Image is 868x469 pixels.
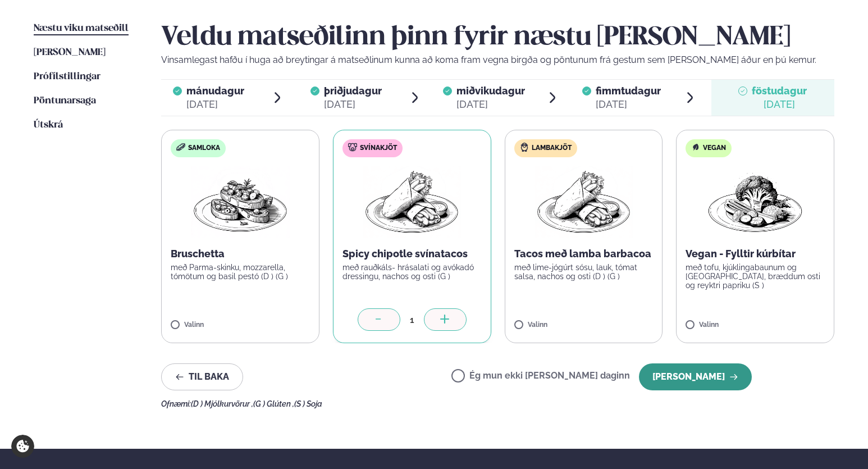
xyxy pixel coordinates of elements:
[11,435,34,458] a: Cookie settings
[186,98,244,111] div: [DATE]
[596,98,661,111] div: [DATE]
[532,144,572,153] span: Lambakjöt
[514,247,654,261] p: Tacos með lamba barbacoa
[752,98,807,111] div: [DATE]
[34,70,100,84] a: Prófílstillingar
[596,85,661,97] span: fimmtudagur
[161,22,834,53] h2: Veldu matseðilinn þinn fyrir næstu [PERSON_NAME]
[191,399,253,408] span: (D ) Mjólkurvörur ,
[534,166,633,238] img: Wraps.png
[34,120,63,130] span: Útskrá
[400,313,424,326] div: 1
[686,247,825,261] p: Vegan - Fylltir kúrbítar
[686,263,825,290] p: með tofu, kjúklingabaunum og [GEOGRAPHIC_DATA], bræddum osti og reyktri papriku (S )
[191,166,290,238] img: Bruschetta.png
[324,98,382,111] div: [DATE]
[706,166,805,238] img: Vegan.png
[520,143,529,152] img: Lamb.svg
[161,53,834,67] p: Vinsamlegast hafðu í huga að breytingar á matseðlinum kunna að koma fram vegna birgða og pöntunum...
[34,96,96,106] span: Pöntunarsaga
[360,144,397,153] span: Svínakjöt
[161,399,834,408] div: Ofnæmi:
[34,48,106,57] span: [PERSON_NAME]
[171,247,310,261] p: Bruschetta
[188,144,220,153] span: Samloka
[342,247,482,261] p: Spicy chipotle svínatacos
[342,263,482,281] p: með rauðkáls- hrásalati og avókadó dressingu, nachos og osti (G )
[639,363,752,390] button: [PERSON_NAME]
[363,166,462,238] img: Wraps.png
[161,363,243,390] button: Til baka
[34,46,106,60] a: [PERSON_NAME]
[348,143,357,152] img: pork.svg
[34,94,96,108] a: Pöntunarsaga
[752,85,807,97] span: föstudagur
[294,399,322,408] span: (S ) Soja
[691,143,700,152] img: Vegan.svg
[514,263,654,281] p: með lime-jógúrt sósu, lauk, tómat salsa, nachos og osti (D ) (G )
[253,399,294,408] span: (G ) Glúten ,
[456,85,525,97] span: miðvikudagur
[34,72,100,81] span: Prófílstillingar
[324,85,382,97] span: þriðjudagur
[703,144,726,153] span: Vegan
[171,263,310,281] p: með Parma-skinku, mozzarella, tómötum og basil pestó (D ) (G )
[34,24,129,33] span: Næstu viku matseðill
[456,98,525,111] div: [DATE]
[186,85,244,97] span: mánudagur
[34,22,129,35] a: Næstu viku matseðill
[176,143,185,151] img: sandwich-new-16px.svg
[34,119,63,132] a: Útskrá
